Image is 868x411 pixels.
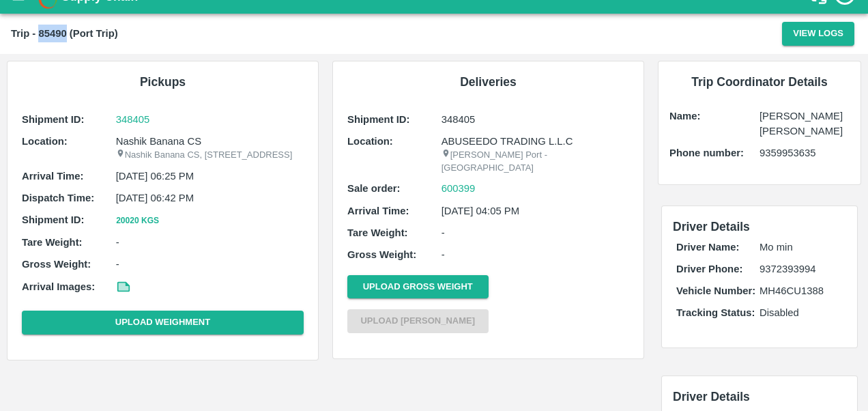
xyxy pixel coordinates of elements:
a: 600399 [442,181,476,196]
p: - [442,247,629,262]
a: 348405 [116,112,304,127]
h6: Deliveries [344,72,633,91]
p: Mo min [759,240,843,255]
b: Driver Name: [676,242,739,253]
b: Gross Weight: [22,259,91,270]
span: Driver Details [673,390,750,403]
p: [PERSON_NAME] [PERSON_NAME] [759,109,850,139]
span: Driver Details [673,220,750,233]
p: Nashik Banana CS [116,134,304,149]
p: Disabled [759,305,843,320]
p: [DATE] 06:25 PM [116,169,304,184]
p: - [116,257,304,272]
p: 348405 [442,112,629,127]
b: Arrival Images: [22,281,95,292]
p: 9372393994 [759,261,843,277]
p: [PERSON_NAME] Port - [GEOGRAPHIC_DATA] [442,149,629,174]
b: Name: [669,111,700,122]
b: Shipment ID: [22,214,85,225]
p: MH46CU1388 [759,283,843,298]
button: 20020 Kgs [116,214,160,228]
b: Tracking Status: [676,307,755,318]
button: Upload Weighment [22,311,304,335]
p: - [116,235,304,250]
b: Dispatch Time: [22,193,94,203]
b: Tare Weight: [22,237,83,248]
p: [DATE] 04:05 PM [442,203,629,218]
b: Gross Weight: [347,249,416,260]
p: 9359953635 [759,145,850,160]
b: Driver Phone: [676,264,742,274]
b: Phone number: [669,147,744,158]
b: Arrival Time: [347,205,409,216]
b: Shipment ID: [347,114,410,125]
h6: Pickups [18,72,307,91]
b: Trip - 85490 (Port Trip) [11,28,118,39]
b: Location: [347,136,393,147]
p: ABUSEEDO TRADING L.L.C [442,134,629,149]
p: [DATE] 06:42 PM [116,190,304,205]
p: Nashik Banana CS, [STREET_ADDRESS] [116,149,304,162]
b: Vehicle Number: [676,285,755,296]
b: Location: [22,136,68,147]
h6: Trip Coordinator Details [669,72,850,91]
b: Shipment ID: [22,114,85,125]
button: Upload Gross Weight [347,275,489,299]
b: Arrival Time: [22,171,83,182]
b: Sale order: [347,183,401,194]
button: View Logs [782,22,854,46]
b: Tare Weight: [347,227,408,238]
p: - [442,225,629,240]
